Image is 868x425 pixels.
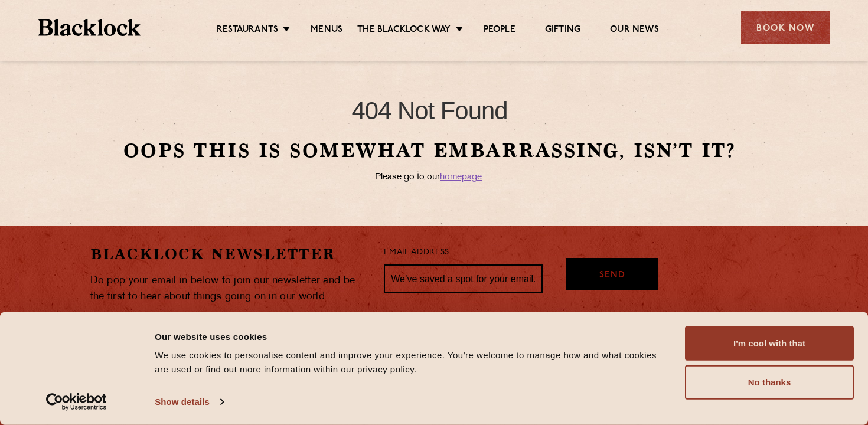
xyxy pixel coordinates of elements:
[90,273,367,305] p: Do pop your email in below to join our newsletter and be the first to hear about things going on ...
[384,264,543,294] input: We’ve saved a spot for your email...
[155,329,671,344] div: Our website uses cookies
[357,24,451,37] a: The Blacklock Way
[155,393,223,411] a: Show details
[599,269,625,283] span: Send
[53,139,807,162] h2: Oops this is somewhat embarrassing, isn’t it?
[384,246,449,260] label: Email Address
[155,348,671,377] div: We use cookies to personalise content and improve your experience. You're welcome to manage how a...
[90,244,367,264] h2: Blacklock Newsletter
[440,173,482,182] a: homepage
[311,24,342,37] a: Menus
[53,173,807,182] p: Please go to our .
[484,24,515,37] a: People
[53,96,807,126] h1: 404 Not Found
[610,24,659,37] a: Our News
[38,19,141,36] img: BL_Textured_Logo-footer-cropped.svg
[685,326,854,361] button: I'm cool with that
[217,24,278,37] a: Restaurants
[741,11,830,44] div: Book Now
[25,393,128,411] a: Usercentrics Cookiebot - opens in a new window
[685,365,854,400] button: No thanks
[545,24,580,37] a: Gifting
